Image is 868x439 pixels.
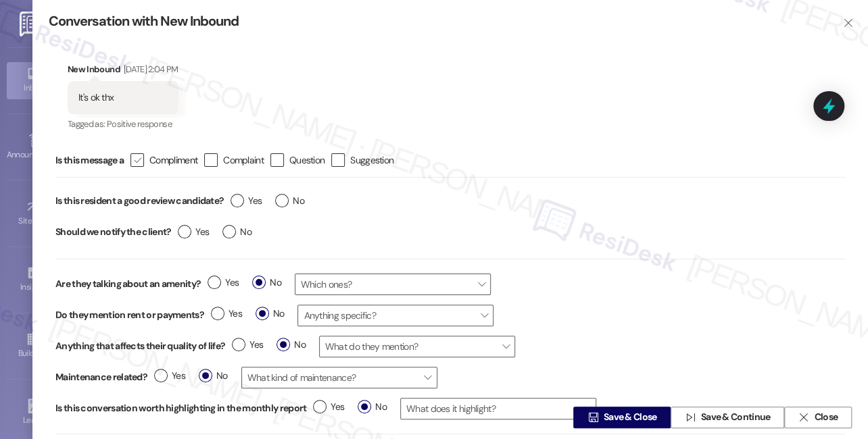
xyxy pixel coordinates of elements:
[295,274,491,295] span: Which ones?
[231,194,262,208] span: Yes
[208,276,239,290] span: Yes
[223,153,264,167] span: Complaint
[297,305,493,326] span: Anything specific?
[55,308,204,322] label: Do they mention rent or payments?
[276,338,306,352] span: No
[154,369,185,383] span: Yes
[149,153,197,167] span: Compliment
[256,307,285,321] span: No
[275,194,304,208] span: No
[68,62,178,81] div: New Inbound
[55,153,124,167] span: Is this message a
[232,338,263,352] span: Yes
[241,367,437,388] span: What kind of maintenance?
[685,412,695,423] i: 
[120,62,178,76] div: [DATE] 2:04 PM
[55,190,224,211] label: Is this resident a good review candidate?
[319,336,515,357] span: What do they mention?
[843,18,853,28] i: 
[211,307,242,321] span: Yes
[78,91,114,105] div: It's ok thx
[55,370,147,384] label: Maintenance related?
[55,277,201,291] label: Are they talking about an amenity?
[671,407,784,428] button: Save & Continue
[178,225,209,239] span: Yes
[701,411,771,425] span: Save & Continue
[604,411,657,425] span: Save & Close
[49,12,821,30] div: Conversation with New Inbound
[252,276,281,290] span: No
[55,222,171,242] label: Should we notify the client?
[68,114,178,134] div: Tagged as:
[55,339,225,353] label: Anything that affects their quality of life?
[573,407,671,428] button: Save & Close
[798,412,809,423] i: 
[289,153,324,167] span: Question
[587,412,598,423] i: 
[199,369,228,383] span: No
[132,153,141,167] i: 
[784,407,852,428] button: Close
[222,225,251,239] span: No
[814,411,838,425] span: Close
[350,153,393,167] span: Suggestion
[107,118,172,130] span: Positive response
